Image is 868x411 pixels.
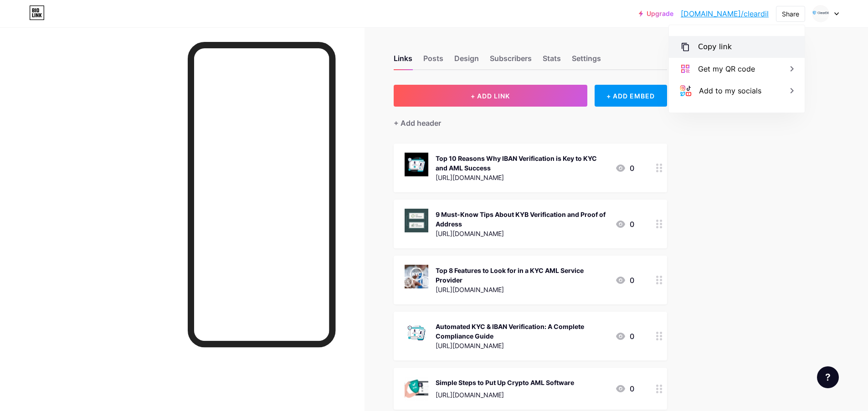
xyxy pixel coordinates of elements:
[436,229,608,238] div: [URL][DOMAIN_NAME]
[615,163,634,174] div: 0
[698,63,755,74] div: Get my QR code
[615,331,634,342] div: 0
[436,322,608,341] div: Automated KYC & IBAN Verification: A Complete Compliance Guide
[405,265,428,288] img: Top 8 Features to Look for in a KYC AML Service Provider
[405,321,428,344] img: Automated KYC & IBAN Verification: A Complete Compliance Guide
[490,53,532,69] div: Subscribers
[595,85,667,107] div: + ADD EMBED
[812,5,829,22] img: Clear Dil
[698,41,732,52] div: Copy link
[436,378,574,387] div: Simple Steps to Put Up Crypto AML Software
[436,390,574,400] div: [URL][DOMAIN_NAME]
[436,154,608,173] div: Top 10 Reasons Why IBAN Verification is Key to KYC and AML Success
[394,85,587,107] button: + ADD LINK
[699,85,761,96] div: Add to my socials
[615,275,634,286] div: 0
[615,383,634,394] div: 0
[436,210,608,229] div: 9 Must-Know Tips About KYB Verification and Proof of Address
[394,118,441,128] div: + Add header
[405,377,428,401] img: Simple Steps to Put Up Crypto AML Software
[394,53,412,69] div: Links
[454,53,479,69] div: Design
[572,53,601,69] div: Settings
[436,285,608,294] div: [URL][DOMAIN_NAME]
[543,53,561,69] div: Stats
[423,53,443,69] div: Posts
[405,153,428,176] img: Top 10 Reasons Why IBAN Verification is Key to KYC and AML Success
[639,10,673,17] a: Upgrade
[782,9,799,19] div: Share
[436,173,608,182] div: [URL][DOMAIN_NAME]
[681,8,769,19] a: [DOMAIN_NAME]/cleardil
[615,219,634,230] div: 0
[405,209,428,232] img: 9 Must-Know Tips About KYB Verification and Proof of Address
[436,341,608,350] div: [URL][DOMAIN_NAME]
[436,266,608,285] div: Top 8 Features to Look for in a KYC AML Service Provider
[471,92,510,100] span: + ADD LINK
